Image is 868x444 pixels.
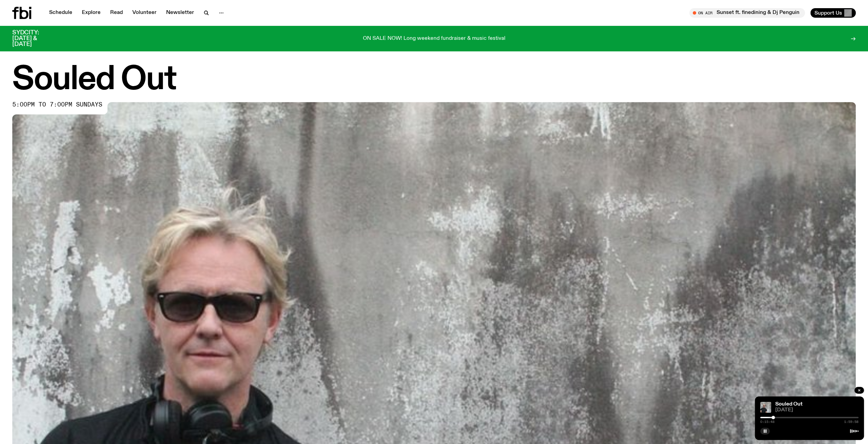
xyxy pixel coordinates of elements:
[775,408,858,413] span: [DATE]
[775,401,803,407] a: Souled Out
[162,8,198,18] a: Newsletter
[78,8,105,18] a: Explore
[844,420,858,424] span: 1:59:58
[760,402,771,413] img: Stephen looks directly at the camera, wearing a black tee, black sunglasses and headphones around...
[12,102,102,108] span: 5:00pm to 7:00pm sundays
[106,8,127,18] a: Read
[363,36,505,42] p: ON SALE NOW! Long weekend fundraiser & music festival
[12,30,56,47] h3: SYDCITY: [DATE] & [DATE]
[12,65,856,95] h1: Souled Out
[128,8,161,18] a: Volunteer
[814,10,842,16] span: Support Us
[760,420,775,424] span: 0:15:48
[689,8,805,18] button: On AirSunset ft. finedining & Dj Penguin
[45,8,76,18] a: Schedule
[810,8,856,18] button: Support Us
